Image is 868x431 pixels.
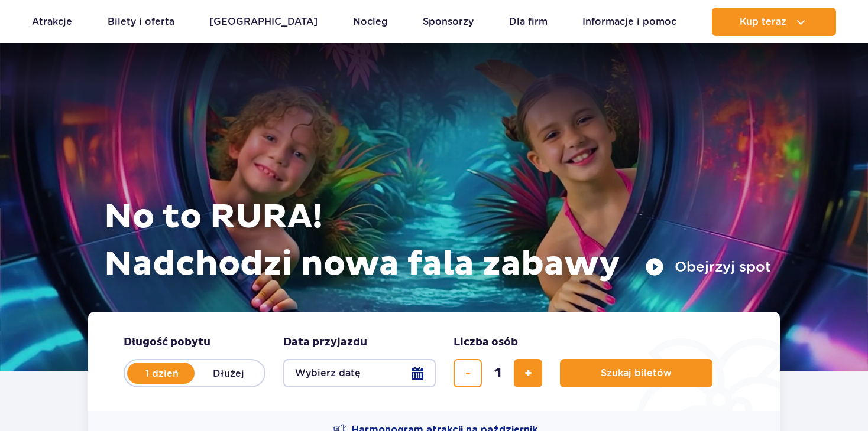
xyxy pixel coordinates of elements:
input: liczba biletów [484,359,512,387]
span: Kup teraz [740,17,786,27]
a: Sponsorzy [423,8,474,36]
a: Bilety i oferta [108,8,174,36]
form: Planowanie wizyty w Park of Poland [88,312,780,411]
a: Nocleg [353,8,388,36]
label: 1 dzień [128,361,196,386]
button: Obejrzyj spot [645,257,771,276]
a: Atrakcje [32,8,72,36]
button: Kup teraz [712,8,836,36]
button: dodaj bilet [514,359,542,387]
button: usuń bilet [454,359,482,387]
a: [GEOGRAPHIC_DATA] [209,8,318,36]
span: Szukaj biletów [601,368,672,378]
h1: No to RURA! Nadchodzi nowa fala zabawy [104,194,771,288]
span: Liczba osób [454,335,518,350]
label: Dłużej [195,361,262,386]
span: Data przyjazdu [283,335,367,350]
span: Długość pobytu [124,335,210,350]
button: Szukaj biletów [560,359,712,387]
a: Dla firm [509,8,548,36]
a: Informacje i pomoc [582,8,676,36]
button: Wybierz datę [283,359,436,387]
